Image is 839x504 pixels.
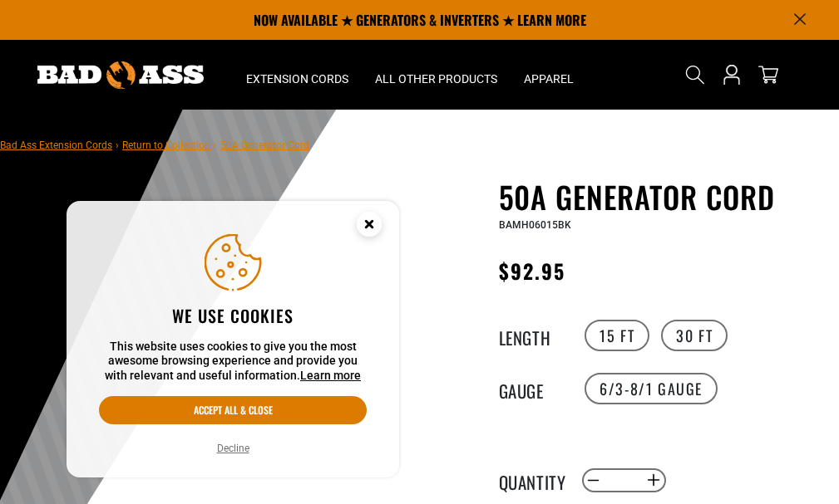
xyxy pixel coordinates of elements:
[214,139,217,151] span: ›
[499,325,581,346] legend: Length
[499,179,827,214] h1: 50A Generator Cord
[585,373,718,404] label: 6/3-8/1 Gauge
[99,340,367,384] p: This website uses cookies to give you the most awesome browsing experience and provide you with r...
[37,61,204,89] img: Bad Ass Extension Cords
[122,139,210,151] a: Return to Collection
[682,61,708,88] summary: Search
[524,71,574,86] span: Apparel
[499,469,582,491] label: Quantity
[220,139,309,151] span: 50A Generator Cord
[661,320,728,351] label: 30 FT
[116,139,119,151] span: ›
[585,320,649,351] label: 15 FT
[233,40,362,110] summary: Extension Cords
[511,40,587,110] summary: Apparel
[99,396,367,424] button: Accept all & close
[300,369,361,382] a: Learn more
[362,40,511,110] summary: All Other Products
[499,219,571,231] span: BAMH06015BK
[99,305,367,326] h2: We use cookies
[246,71,348,86] span: Extension Cords
[375,71,497,86] span: All Other Products
[499,378,581,399] legend: Gauge
[212,440,254,457] button: Decline
[499,256,565,286] span: $92.95
[67,201,399,478] aside: Cookie Consent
